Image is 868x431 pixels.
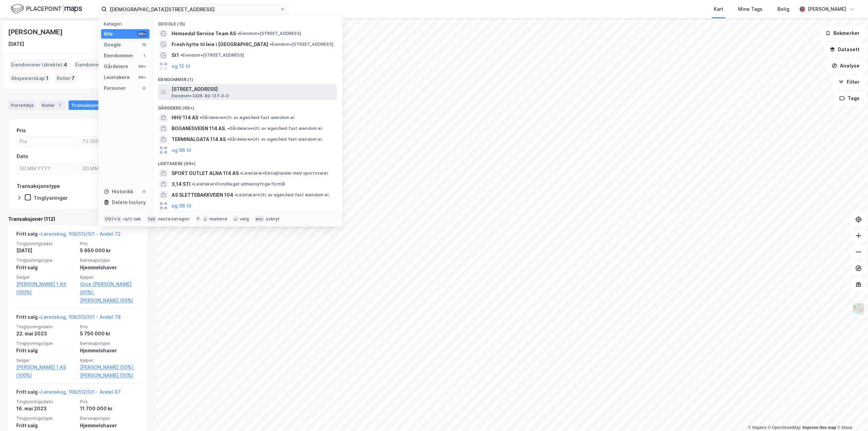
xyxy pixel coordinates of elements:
[738,5,763,13] div: Mine Tags
[16,247,76,255] div: [DATE]
[172,30,236,38] span: Hemsedal Service Team AS
[834,92,865,105] button: Tags
[64,61,67,69] span: 4
[254,216,265,222] div: esc
[68,100,117,110] div: Transaksjoner
[824,43,865,56] button: Datasett
[153,16,342,28] div: Google (15)
[80,163,139,174] input: DD.MM.YYYY
[16,324,76,330] span: Tinglysningsdato
[172,169,239,177] span: SPORT OUTLET ALNA 114 AS
[158,216,190,222] div: neste kategori
[104,41,121,49] div: Google
[80,399,140,405] span: Pris
[80,363,140,371] a: [PERSON_NAME] (50%),
[180,53,244,58] span: Eiendom • [STREET_ADDRESS]
[56,102,63,109] div: 7
[172,62,190,70] button: og 12 til
[172,191,233,199] span: AS SLETTEBAKKVEIEN 104
[41,314,121,320] a: Lørenskog, 108/512/0/1 - Andel 78
[172,40,268,48] span: Fresh hytte til leie i [GEOGRAPHIC_DATA]
[172,202,191,210] button: og 96 til
[16,399,76,405] span: Tinglysningsdato
[237,31,301,36] span: Eiendom • [STREET_ADDRESS]
[104,21,150,26] div: Kategori
[172,51,179,59] span: St1
[72,74,75,82] span: 7
[80,257,140,263] span: Eierskapstype
[235,192,330,198] span: Leietaker • Utl. av egen/leid fast eiendom el.
[104,30,113,38] div: Alle
[80,357,140,363] span: Kjøper
[266,216,280,222] div: avbryt
[153,72,342,84] div: Eiendommer (1)
[141,85,147,91] div: 0
[141,53,147,58] div: 1
[16,340,76,346] span: Tinglysningstype
[80,324,140,330] span: Pris
[80,330,140,338] div: 5 750 000 kr
[137,31,147,37] div: 99+
[80,263,140,272] div: Hjemmelshaver
[240,171,242,176] span: •
[833,75,865,89] button: Filter
[172,124,226,133] span: BOGANESVEIEN 114 AS.
[104,62,128,71] div: Gårdeiere
[16,405,76,413] div: 16. mai 2023
[153,100,342,112] div: Gårdeiere (99+)
[80,340,140,346] span: Eierskapstype
[104,52,133,60] div: Eiendommer
[137,64,147,69] div: 99+
[235,192,237,197] span: •
[80,347,140,355] div: Hjemmelshaver
[834,398,868,431] iframe: Chat Widget
[16,274,76,280] span: Selger
[41,389,121,395] a: Lørenskog, 108/512/0/1 - Andel 87
[172,93,229,99] span: Eiendom • 3326-82-127-0-0
[17,152,28,160] div: Dato
[80,274,140,280] span: Kjøper
[777,5,789,13] div: Bolig
[80,241,140,247] span: Pris
[34,195,68,201] div: Tinglysninger
[16,363,76,379] a: [PERSON_NAME] 1 AS (100%)
[16,280,76,296] a: [PERSON_NAME] 1 AS (100%)
[112,198,146,207] div: Delete history
[80,422,140,430] div: Hjemmelshaver
[16,357,76,363] span: Selger
[714,5,723,13] div: Kart
[16,241,76,247] span: Tinglysningsdato
[192,181,285,187] span: Leietaker • Fond/legat allmennyttige formål
[54,73,77,84] div: Roller :
[16,388,121,399] div: Fritt salg -
[123,216,141,222] div: nytt søk
[8,26,64,37] div: [PERSON_NAME]
[104,216,122,222] div: Ctrl + k
[16,230,121,241] div: Fritt salg -
[200,115,295,120] span: Gårdeiere • Utl. av egen/leid fast eiendom el.
[270,42,272,47] span: •
[39,100,66,110] div: Roller
[80,136,139,146] input: Til 35000000
[153,156,342,168] div: Leietakere (99+)
[104,84,126,92] div: Personer
[17,136,76,146] input: Fra
[237,31,239,36] span: •
[104,73,130,81] div: Leietakere
[852,302,865,315] img: Z
[80,296,140,305] a: [PERSON_NAME] (50%)
[826,59,865,73] button: Analyse
[172,85,334,93] span: [STREET_ADDRESS]
[227,137,323,142] span: Gårdeiere • Utl. av egen/leid fast eiendom el.
[16,263,76,272] div: Fritt salg
[8,215,148,223] div: Transaksjoner (112)
[172,114,198,122] span: HHV 114 AS
[104,188,133,196] div: Historikk
[270,42,333,47] span: Eiendom • [STREET_ADDRESS]
[748,425,767,430] a: Mapbox
[172,135,226,143] span: TERMINALGATA 114 AS
[192,181,194,187] span: •
[137,75,147,80] div: 99+
[141,42,147,47] div: 15
[11,3,82,15] img: logo.f888ab2527a4732fd821a326f86c7f29.svg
